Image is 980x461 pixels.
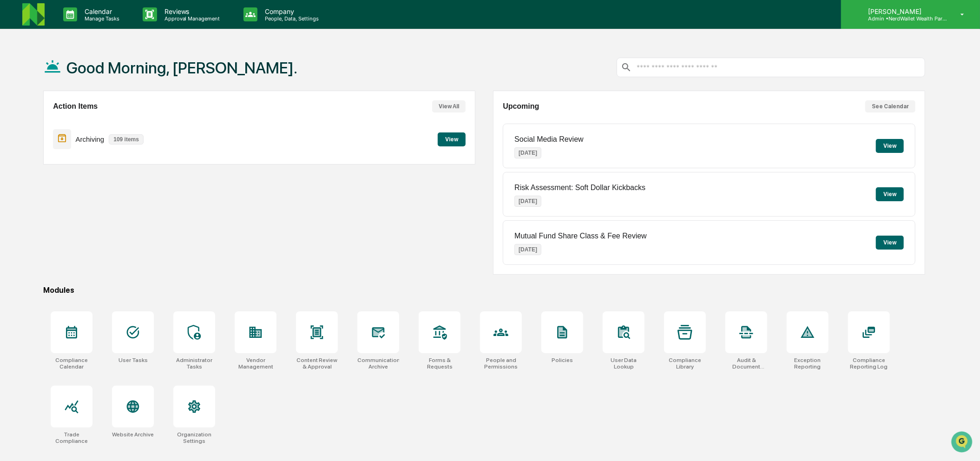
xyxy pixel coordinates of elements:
[514,232,647,240] p: Mutual Fund Share Class & Fee Review
[66,59,297,77] h1: Good Morning, [PERSON_NAME].
[514,196,541,207] p: [DATE]
[9,68,169,83] p: How can we help?
[419,357,460,370] div: Forms & Requests
[32,129,118,136] div: We're available if you need us!
[480,357,522,370] div: People and Permissions
[157,15,225,22] p: Approval Management
[503,102,539,111] h2: Upcoming
[787,357,829,370] div: Exception Reporting
[67,166,75,174] div: 🗄️
[51,431,92,444] div: Trade Compliance
[173,431,215,444] div: Organization Settings
[6,179,62,196] a: 🔎Data Lookup
[876,236,904,250] button: View
[552,357,573,363] div: Policies
[514,184,645,192] p: Risk Assessment: Soft Dollar Kickbacks
[157,7,225,15] p: Reviews
[861,15,947,22] p: Admin • NerdWallet Wealth Partners
[6,162,64,178] a: 🖐️Preclearance
[43,286,925,295] div: Modules
[9,40,28,59] img: Greenboard
[865,100,915,112] button: See Calendar
[514,147,541,158] p: [DATE]
[876,187,904,201] button: View
[357,357,399,370] div: Communications Archive
[66,205,112,213] a: Powered byPylon
[664,357,706,370] div: Compliance Library
[725,357,767,370] div: Audit & Document Logs
[77,7,124,15] p: Calendar
[19,165,60,175] span: Preclearance
[296,357,338,370] div: Content Review & Approval
[848,357,890,370] div: Compliance Reporting Log
[53,102,98,111] h2: Action Items
[514,244,541,255] p: [DATE]
[9,119,26,136] img: 1746055101610-c473b297-6a78-478c-a979-82029cc54cd1
[173,357,215,370] div: Administrator Tasks
[109,134,144,145] p: 109 items
[9,166,17,174] div: 🖐️
[92,206,112,213] span: Pylon
[514,135,584,144] p: Social Media Review
[432,100,466,112] button: View All
[861,7,947,15] p: [PERSON_NAME]
[876,139,904,153] button: View
[603,357,645,370] div: User Data Lookup
[19,183,59,192] span: Data Lookup
[438,132,466,146] button: View
[158,122,169,133] button: Start new chat
[112,431,154,438] div: Website Archive
[235,357,276,370] div: Vendor Management
[438,134,466,143] a: View
[118,357,148,363] div: User Tasks
[64,162,119,178] a: 🗄️Attestations
[76,135,105,143] p: Archiving
[9,184,17,191] div: 🔎
[32,119,152,129] div: Start new chat
[77,165,115,175] span: Attestations
[257,15,323,22] p: People, Data, Settings
[22,3,45,26] img: logo
[51,357,92,370] div: Compliance Calendar
[77,15,124,22] p: Manage Tasks
[257,7,323,15] p: Company
[950,430,975,455] iframe: Open customer support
